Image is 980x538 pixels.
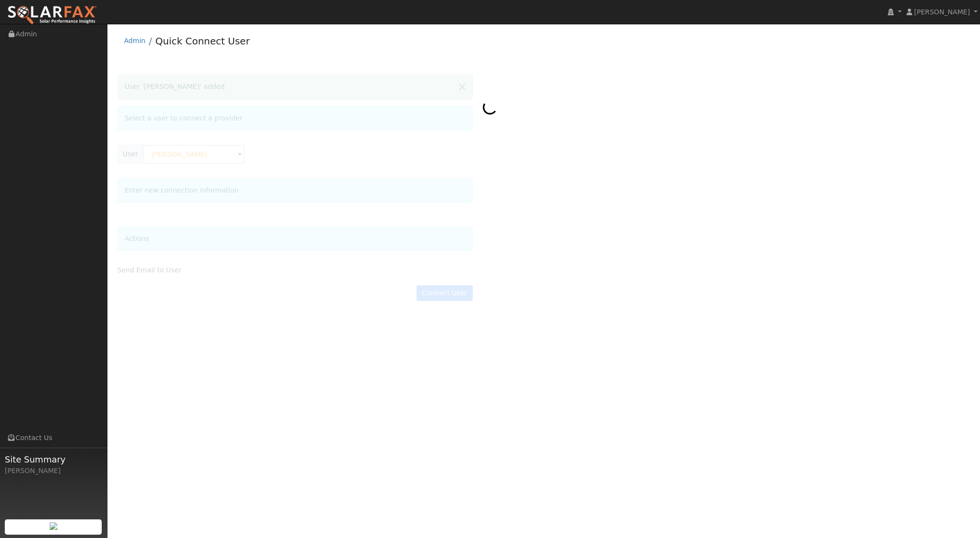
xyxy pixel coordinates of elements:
[914,8,970,16] span: [PERSON_NAME]
[124,37,146,44] a: Admin
[5,466,102,476] div: [PERSON_NAME]
[50,522,57,530] img: retrieve
[155,35,250,47] a: Quick Connect User
[7,5,97,25] img: SolarFax
[5,453,102,466] span: Site Summary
